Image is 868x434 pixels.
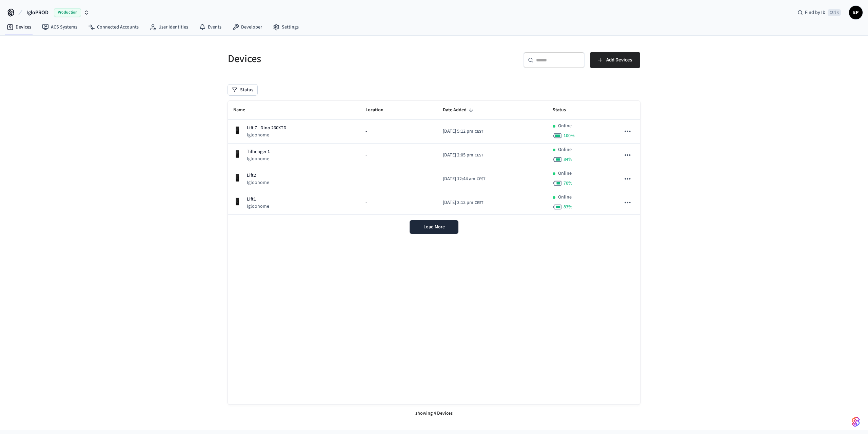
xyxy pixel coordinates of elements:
[247,125,287,132] p: Lift 7 - Dino 260XTD
[558,122,572,130] p: Online
[564,132,575,139] span: 100 %
[606,56,632,64] span: Add Devices
[443,199,473,206] span: [DATE] 3:12 pm
[26,8,48,17] span: IgloPROD
[850,6,862,19] span: EP
[228,404,640,422] div: showing 4 Devices
[83,21,144,33] a: Connected Accounts
[247,172,269,179] p: Lift2
[54,8,81,17] span: Production
[247,196,269,203] p: Lift1
[443,105,475,115] span: Date Added
[37,21,83,33] a: ACS Systems
[443,199,483,206] div: Europe/Oslo
[366,152,367,159] span: -
[228,52,430,66] h5: Devices
[268,21,304,33] a: Settings
[366,105,392,115] span: Location
[849,6,863,19] button: EP
[443,175,475,183] span: [DATE] 12:44 am
[443,128,483,135] div: Europe/Oslo
[558,170,572,177] p: Online
[423,224,445,230] span: Load More
[233,105,254,115] span: Name
[443,152,473,159] span: [DATE] 2:05 pm
[443,175,485,183] div: Europe/Oslo
[828,9,841,16] span: Ctrl K
[564,156,572,163] span: 84 %
[792,6,846,19] div: Find by IDCtrl K
[247,132,287,138] p: Igloohome
[410,220,458,234] button: Load More
[558,194,572,201] p: Online
[247,203,269,210] p: Igloohome
[590,52,640,68] button: Add Devices
[564,204,572,210] span: 83 %
[366,175,367,183] span: -
[443,128,473,135] span: [DATE] 5:12 pm
[366,199,367,206] span: -
[852,416,860,427] img: SeamLogoGradient.69752ec5.svg
[475,129,483,135] span: CEST
[564,180,572,187] span: 70 %
[443,152,483,159] div: Europe/Oslo
[475,200,483,206] span: CEST
[233,197,241,206] img: igloohome_deadbolt_2e
[247,179,269,186] p: Igloohome
[228,84,257,95] button: Status
[1,21,37,33] a: Devices
[227,21,268,33] a: Developer
[553,105,575,115] span: Status
[233,126,241,134] img: igloohome_deadbolt_2e
[144,21,194,33] a: User Identities
[558,146,572,153] p: Online
[247,148,270,155] p: Tilhenger 1
[366,128,367,135] span: -
[194,21,227,33] a: Events
[233,174,241,182] img: igloohome_deadbolt_2e
[233,150,241,158] img: igloohome_deadbolt_2e
[475,152,483,158] span: CEST
[805,9,826,16] span: Find by ID
[477,176,485,182] span: CEST
[247,155,270,162] p: Igloohome
[228,101,640,215] table: sticky table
